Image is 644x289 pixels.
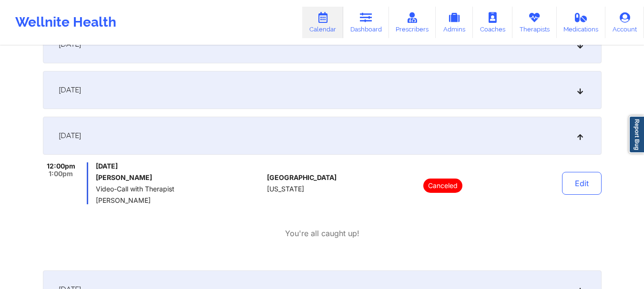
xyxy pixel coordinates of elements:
[59,131,81,140] span: [DATE]
[47,162,75,170] span: 12:00pm
[96,197,263,204] span: [PERSON_NAME]
[389,7,436,38] a: Prescribers
[96,162,263,170] span: [DATE]
[96,185,263,193] span: Video-Call with Therapist
[557,7,606,38] a: Medications
[59,85,81,95] span: [DATE]
[302,7,343,38] a: Calendar
[605,7,644,38] a: Account
[562,172,602,195] button: Edit
[512,7,557,38] a: Therapists
[49,170,73,178] span: 1:00pm
[96,174,263,181] h6: [PERSON_NAME]
[436,7,473,38] a: Admins
[267,174,337,181] span: [GEOGRAPHIC_DATA]
[267,185,304,193] span: [US_STATE]
[473,7,512,38] a: Coaches
[629,116,644,153] a: Report Bug
[423,179,462,193] p: Canceled
[343,7,389,38] a: Dashboard
[285,228,359,239] p: You're all caught up!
